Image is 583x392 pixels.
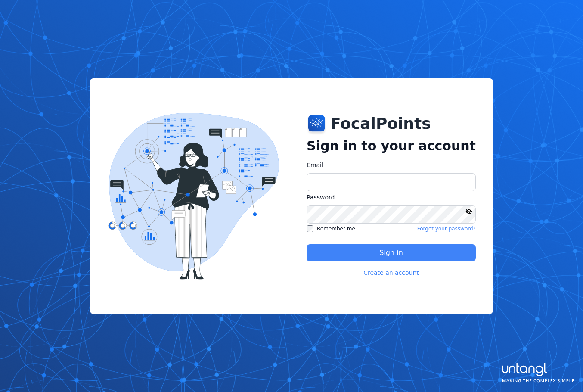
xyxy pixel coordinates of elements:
[363,268,419,277] a: Create an account
[330,115,431,132] h1: FocalPoints
[307,244,476,261] button: Sign in
[307,225,313,232] input: Remember me
[307,193,476,202] label: Password
[307,161,476,170] label: Email
[307,225,355,232] label: Remember me
[417,225,476,232] a: Forgot your password?
[307,138,476,154] h2: Sign in to your account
